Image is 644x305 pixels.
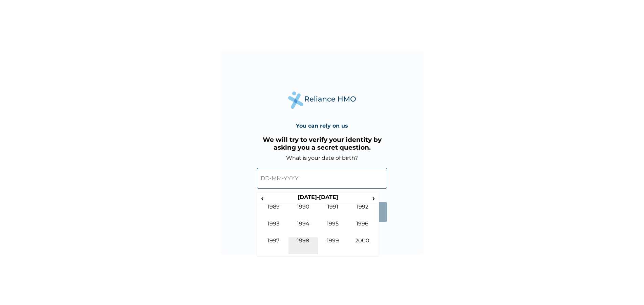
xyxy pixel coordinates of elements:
td: 1997 [259,237,288,254]
td: 1995 [318,220,348,237]
img: Reliance Health's Logo [288,91,356,109]
td: 1996 [348,220,378,237]
td: 1991 [318,203,348,220]
td: 1993 [259,220,288,237]
label: What is your date of birth? [286,155,358,161]
input: DD-MM-YYYY [257,168,387,189]
h3: We will try to verify your identity by asking you a secret question. [257,136,387,151]
td: 1998 [288,237,318,254]
td: 1994 [288,220,318,237]
td: 1989 [259,203,288,220]
td: 1990 [288,203,318,220]
span: › [370,194,378,202]
td: 2000 [348,237,378,254]
td: 1992 [348,203,378,220]
td: 1999 [318,237,348,254]
th: [DATE]-[DATE] [266,194,370,203]
span: ‹ [259,194,266,202]
h4: You can rely on us [296,123,348,129]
